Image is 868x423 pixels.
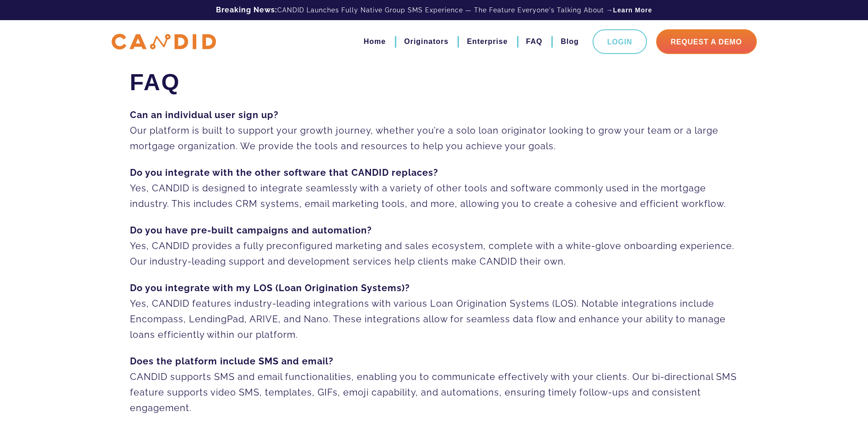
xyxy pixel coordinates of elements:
strong: Do you have pre-built campaigns and automation? [130,225,372,236]
a: Enterprise [467,34,507,49]
h1: FAQ [130,69,739,96]
a: Home [364,34,386,49]
a: Blog [561,34,579,49]
a: Login [593,29,647,54]
b: Breaking News: [216,5,277,14]
strong: Does the platform include SMS and email? [130,356,334,367]
a: Request A Demo [656,29,757,54]
strong: Do you integrate with my LOS (Loan Origination Systems)? [130,282,410,293]
a: Originators [404,34,448,49]
a: FAQ [526,34,543,49]
strong: Do you integrate with the other software that CANDID replaces? [130,167,438,178]
img: CANDID APP [112,34,216,50]
a: Learn More [613,5,652,15]
p: Yes, CANDID is designed to integrate seamlessly with a variety of other tools and software common... [130,165,739,211]
p: Yes, CANDID provides a fully preconfigured marketing and sales ecosystem, complete with a white-g... [130,222,739,269]
p: CANDID supports SMS and email functionalities, enabling you to communicate effectively with your ... [130,353,739,416]
p: Our platform is built to support your growth journey, whether you’re a solo loan originator looki... [130,107,739,154]
p: Yes, CANDID features industry-leading integrations with various Loan Origination Systems (LOS). N... [130,280,739,342]
strong: Can an individual user sign up? [130,109,279,120]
